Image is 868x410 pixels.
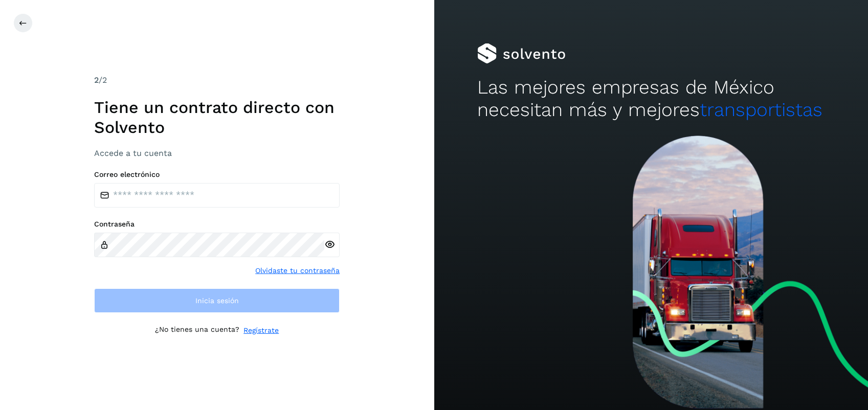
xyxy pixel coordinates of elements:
a: Regístrate [243,325,279,336]
p: ¿No tienes una cuenta? [155,325,239,336]
label: Correo electrónico [94,170,340,179]
label: Contraseña [94,220,340,229]
h1: Tiene un contrato directo con Solvento [94,98,340,137]
div: /2 [94,74,340,86]
span: Inicia sesión [195,297,239,304]
span: transportistas [700,99,822,121]
h2: Las mejores empresas de México necesitan más y mejores [477,76,825,122]
a: Olvidaste tu contraseña [255,265,340,276]
h3: Accede a tu cuenta [94,148,340,158]
span: 2 [94,75,99,85]
button: Inicia sesión [94,288,340,313]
